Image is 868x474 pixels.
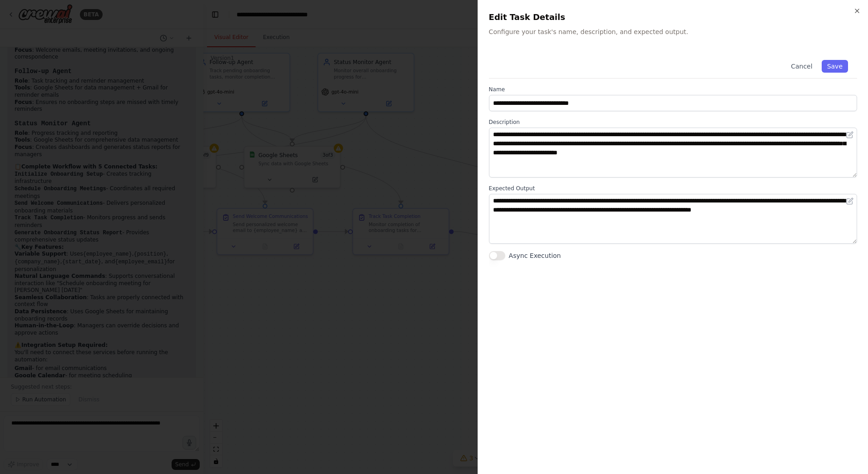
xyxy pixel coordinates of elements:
label: Expected Output [489,185,857,192]
button: Save [822,60,848,73]
label: Description [489,118,857,126]
button: Open in editor [844,196,855,207]
label: Name [489,86,857,93]
p: Configure your task's name, description, and expected output. [489,27,857,36]
h2: Edit Task Details [489,11,857,24]
button: Open in editor [844,129,855,140]
label: Async Execution [509,251,561,260]
button: Cancel [785,60,818,73]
